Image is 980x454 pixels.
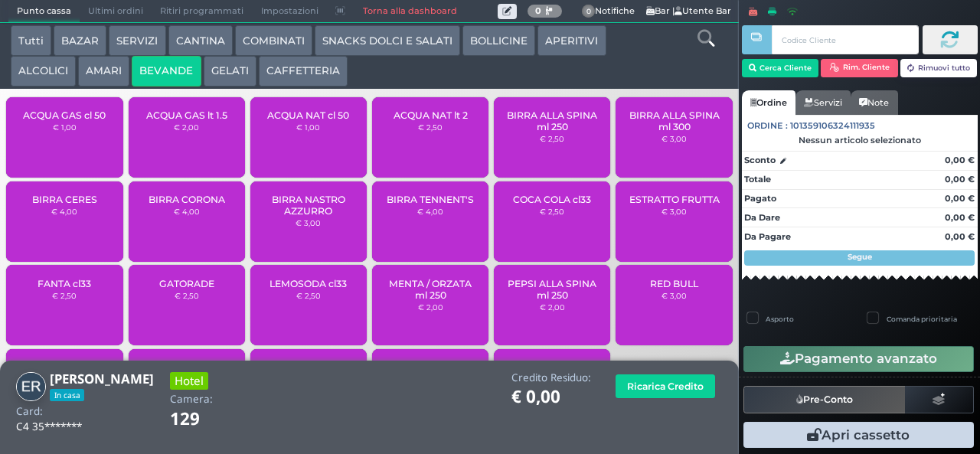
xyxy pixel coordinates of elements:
[766,314,794,324] label: Asporto
[790,119,875,132] span: 101359106324111935
[235,25,312,56] button: COMBINATI
[50,389,84,401] span: In casa
[204,56,256,87] button: GELATI
[650,278,698,289] span: RED BULL
[537,25,606,56] button: APERITIVI
[78,56,129,87] button: AMARI
[747,119,788,132] span: Ordine :
[259,56,348,87] button: CAFFETTERIA
[616,374,715,398] button: Ricarica Credito
[629,194,720,205] span: ESTRATTO FRUTTA
[629,109,720,132] span: BIRRA ALLA SPINA ml 300
[540,302,565,312] small: € 2,00
[38,278,91,289] span: FANTA cl33
[269,278,347,289] span: LEMOSODA cl33
[945,174,975,185] strong: 0,00 €
[744,174,771,185] strong: Totale
[848,252,872,262] strong: Segue
[511,372,591,384] h4: Credito Residuo:
[296,218,321,227] small: € 3,00
[54,25,106,56] button: BAZAR
[507,109,598,132] span: BIRRA ALLA SPINA ml 250
[253,1,327,22] span: Impostazioni
[744,212,780,223] strong: Da Dare
[945,155,975,165] strong: 0,00 €
[149,194,225,205] span: BIRRA CORONA
[50,370,154,387] b: [PERSON_NAME]
[315,25,460,56] button: SNACKS DOLCI E SALATI
[80,1,152,22] span: Ultimi ordini
[152,1,252,22] span: Ritiri programmati
[11,25,51,56] button: Tutti
[23,109,106,121] span: ACQUA GAS cl 50
[945,212,975,223] strong: 0,00 €
[945,193,975,204] strong: 0,00 €
[8,1,80,22] span: Punto cassa
[744,193,776,204] strong: Pagato
[851,90,897,115] a: Note
[109,25,165,56] button: SERVIZI
[16,406,43,417] h4: Card:
[170,394,213,405] h4: Camera:
[418,122,443,132] small: € 2,50
[174,122,199,132] small: € 2,00
[132,56,201,87] button: BEVANDE
[394,109,468,121] span: ACQUA NAT lt 2
[795,90,851,115] a: Servizi
[743,346,974,372] button: Pagamento avanzato
[661,291,687,300] small: € 3,00
[296,122,320,132] small: € 1,00
[507,278,598,301] span: PEPSI ALLA SPINA ml 250
[53,122,77,132] small: € 1,00
[513,194,591,205] span: COCA COLA cl33
[743,422,974,448] button: Apri cassetto
[462,25,535,56] button: BOLLICINE
[511,387,591,407] h1: € 0,00
[354,1,465,22] a: Torna alla dashboard
[51,207,77,216] small: € 4,00
[296,291,321,300] small: € 2,50
[175,291,199,300] small: € 2,50
[168,25,233,56] button: CANTINA
[742,90,795,115] a: Ordine
[821,59,898,77] button: Rim. Cliente
[661,134,687,143] small: € 3,00
[387,194,474,205] span: BIRRA TENNENT'S
[385,278,476,301] span: MENTA / ORZATA ml 250
[16,372,46,402] img: ELENA RIZZARDO
[417,207,443,216] small: € 4,00
[170,410,243,429] h1: 129
[540,134,564,143] small: € 2,50
[146,109,227,121] span: ACQUA GAS lt 1.5
[661,207,687,216] small: € 3,00
[263,194,354,217] span: BIRRA NASTRO AZZURRO
[52,291,77,300] small: € 2,50
[11,56,76,87] button: ALCOLICI
[887,314,957,324] label: Comanda prioritaria
[772,25,918,54] input: Codice Cliente
[900,59,978,77] button: Rimuovi tutto
[174,207,200,216] small: € 4,00
[742,135,978,145] div: Nessun articolo selezionato
[744,154,776,167] strong: Sconto
[418,302,443,312] small: € 2,00
[159,278,214,289] span: GATORADE
[945,231,975,242] strong: 0,00 €
[742,59,819,77] button: Cerca Cliente
[743,386,906,413] button: Pre-Conto
[32,194,97,205] span: BIRRA CERES
[170,372,208,390] h3: Hotel
[535,5,541,16] b: 0
[540,207,564,216] small: € 2,50
[744,231,791,242] strong: Da Pagare
[582,5,596,18] span: 0
[267,109,349,121] span: ACQUA NAT cl 50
